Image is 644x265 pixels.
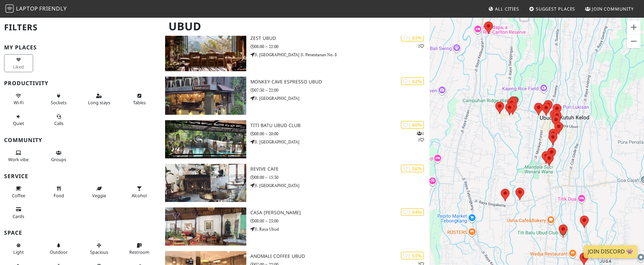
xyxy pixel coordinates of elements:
[250,174,429,181] p: 08:00 – 15:30
[54,120,63,126] span: Video/audio calls
[401,77,424,85] div: | 62%
[14,99,24,106] span: Stable Wi-Fi
[125,183,154,201] button: Alcohol
[250,51,429,58] p: Jl. [GEOGRAPHIC_DATA] Jl. Penestanan No. 8
[495,6,519,12] span: All Cities
[250,226,429,232] p: Jl. Raya Ubud
[401,208,424,216] div: | 54%
[44,147,73,165] button: Groups
[50,249,68,255] span: Outdoor area
[44,240,73,258] button: Outdoor
[627,20,641,34] button: Zoom avant
[4,173,157,180] h3: Service
[4,80,157,87] h3: Productivity
[161,33,429,71] a: Zest Ubud | 63% 1 Zest Ubud 08:00 – 22:00 Jl. [GEOGRAPHIC_DATA] Jl. Penestanan No. 8
[132,192,147,199] span: Alcohol
[165,77,246,115] img: Monkey Cave Espresso Ubud
[13,249,24,255] span: Natural light
[4,230,157,236] h3: Space
[165,120,246,158] img: Titi Batu Ubud Club
[125,90,154,108] button: Tables
[85,240,114,258] button: Spacious
[85,183,114,201] button: Veggie
[51,99,67,106] span: Power sockets
[54,192,64,199] span: Food
[92,192,106,199] span: Veggie
[88,99,110,106] span: Long stays
[161,120,429,158] a: Titi Batu Ubud Club | 60% 11 Titi Batu Ubud Club 08:00 – 20:00 Jl. [GEOGRAPHIC_DATA]
[485,3,522,15] a: All Cities
[161,77,429,115] a: Monkey Cave Espresso Ubud | 62% Monkey Cave Espresso Ubud 07:30 – 22:00 Jl. [GEOGRAPHIC_DATA]
[536,6,575,12] span: Suggest Places
[90,249,108,255] span: Spacious
[4,183,33,201] button: Coffee
[44,183,73,201] button: Food
[250,123,429,128] h3: Titi Batu Ubud Club
[13,213,24,219] span: Credit cards
[5,4,14,13] img: LaptopFriendly
[4,111,33,129] button: Quiet
[4,204,33,222] button: Cards
[250,166,429,172] h3: Revive Cafe
[129,249,149,255] span: Restroom
[250,87,429,93] p: 07:30 – 22:00
[8,156,29,162] span: People working
[4,17,157,38] h2: Filters
[4,240,33,258] button: Light
[250,182,429,189] p: Jl. [GEOGRAPHIC_DATA]
[44,90,73,108] button: Sockets
[12,192,25,199] span: Coffee
[16,5,38,12] span: Laptop
[85,90,114,108] button: Long stays
[401,165,424,172] div: | 56%
[13,120,24,126] span: Quiet
[165,33,246,71] img: Zest Ubud
[250,43,429,50] p: 08:00 – 22:00
[161,164,429,202] a: Revive Cafe | 56% Revive Cafe 08:00 – 15:30 Jl. [GEOGRAPHIC_DATA]
[133,99,146,106] span: Work-friendly tables
[250,210,429,216] h3: Casa [PERSON_NAME]
[418,43,424,49] p: 1
[250,218,429,224] p: 08:00 – 23:00
[165,164,246,202] img: Revive Cafe
[5,3,67,15] a: LaptopFriendly LaptopFriendly
[4,90,33,108] button: Wi-Fi
[250,79,429,85] h3: Monkey Cave Espresso Ubud
[125,240,154,258] button: Restroom
[250,95,429,102] p: Jl. [GEOGRAPHIC_DATA]
[401,252,424,260] div: | 53%
[526,3,578,15] a: Suggest Places
[161,207,429,246] a: Casa Luna | 54% Casa [PERSON_NAME] 08:00 – 23:00 Jl. Raya Ubud
[250,130,429,137] p: 08:00 – 20:00
[39,5,67,12] span: Friendly
[4,137,157,143] h3: Community
[582,3,636,15] a: Join Community
[401,121,424,129] div: | 60%
[627,34,641,48] button: Zoom arrière
[4,44,157,51] h3: My Places
[417,130,424,143] p: 1 1
[250,139,429,145] p: Jl. [GEOGRAPHIC_DATA]
[250,253,429,259] h3: Anomali Coffee Ubud
[51,156,66,162] span: Group tables
[165,207,246,246] img: Casa Luna
[592,6,634,12] span: Join Community
[44,111,73,129] button: Calls
[163,17,428,36] h1: Ubud
[4,147,33,165] button: Work vibe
